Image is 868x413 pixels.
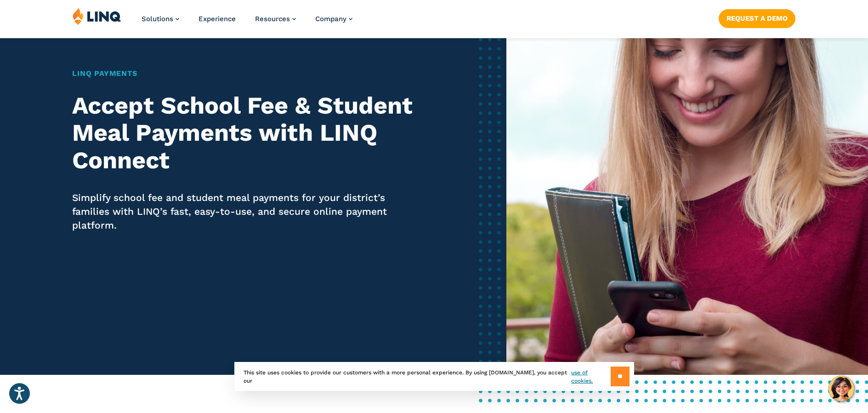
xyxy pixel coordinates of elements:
a: Resources [255,15,296,23]
nav: Button Navigation [719,7,795,28]
h2: Accept School Fee & Student Meal Payments with LINQ Connect [72,92,414,174]
h1: LINQ Payments [72,68,414,79]
span: Solutions [142,15,173,23]
p: Simplify school fee and student meal payments for your district’s families with LINQ’s fast, easy... [72,191,414,232]
a: Company [315,15,352,23]
a: use of cookies. [571,368,610,385]
span: Resources [255,15,290,23]
div: This site uses cookies to provide our customers with a more personal experience. By using [DOMAIN... [234,362,634,391]
a: Request a Demo [719,9,795,28]
nav: Primary Navigation [142,7,352,38]
span: Company [315,15,346,23]
a: Experience [199,15,236,23]
button: Hello, have a question? Let’s chat. [828,376,854,402]
img: LINQ | K‑12 Software [73,7,121,25]
a: Solutions [142,15,179,23]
